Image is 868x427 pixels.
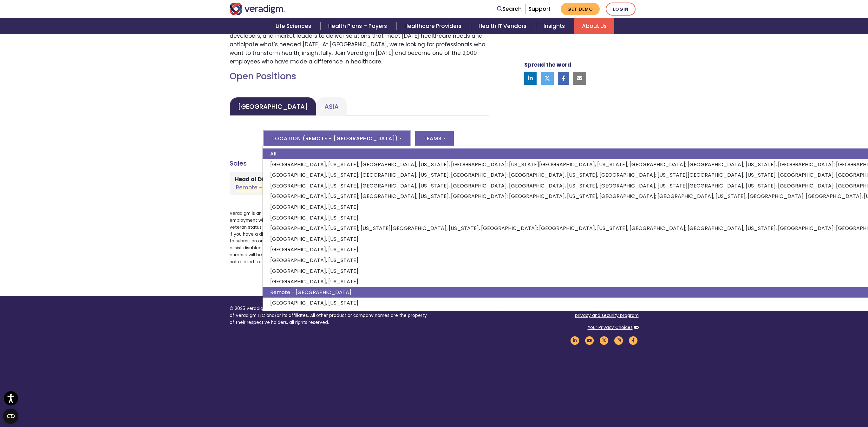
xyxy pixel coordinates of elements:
[397,18,471,34] a: Healthcare Providers
[230,23,489,66] p: Join a passionate team of dedicated associates who work side-by-side with caregivers, developers,...
[230,210,489,265] p: Veradigm is an Affirmative Action and Equal Opportunity Employer. All qualified applicants will r...
[584,337,595,343] a: Veradigm YouTube Link
[230,160,489,167] h4: Sales
[316,97,347,116] a: Asia
[561,3,600,15] a: Get Demo
[268,18,321,34] a: Life Sciences
[588,325,633,331] a: Your Privacy Choices
[628,337,639,343] a: Veradigm Facebook Link
[264,131,410,146] button: Location (Remote - [GEOGRAPHIC_DATA])
[613,337,624,343] a: Veradigm Instagram Link
[471,18,536,34] a: Health IT Vendors
[321,18,396,34] a: Health Plans + Payers
[3,409,18,424] button: Open CMP widget
[415,131,454,146] button: Teams
[528,5,551,13] a: Support
[230,71,489,82] h2: Open Positions
[230,97,316,116] a: [GEOGRAPHIC_DATA]
[575,312,639,319] a: privacy and security program
[536,18,574,34] a: Insights
[524,61,571,69] strong: Spread the word
[497,5,522,13] a: Search
[606,3,636,16] a: Login
[599,337,610,343] a: Veradigm Twitter Link
[236,184,321,192] a: Remote - [GEOGRAPHIC_DATA]
[574,18,614,34] a: About Us
[570,337,580,343] a: Veradigm LinkedIn Link
[230,3,285,15] img: Veradigm logo
[230,305,429,326] p: © 2025 Veradigm LLC and/or its affiliates. All rights reserved. Cited marks are the property of V...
